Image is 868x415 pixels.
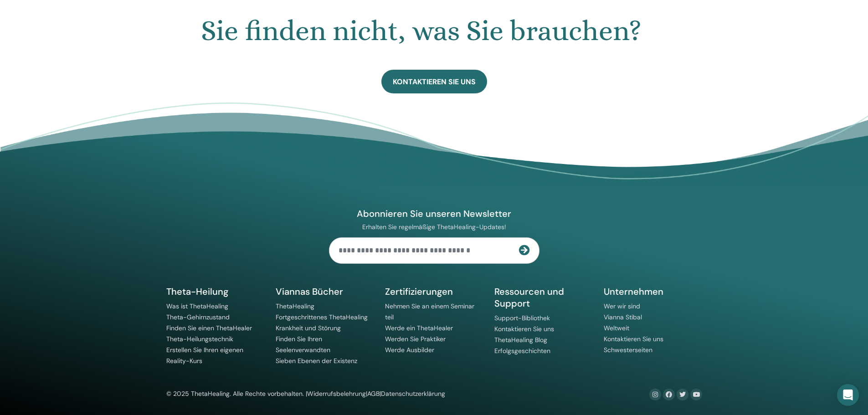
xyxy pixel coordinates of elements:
[166,335,233,343] a: Theta-Heilungstechnik
[307,389,366,398] a: Widerrufsbelehrung
[276,357,357,365] a: Sieben Ebenen der Existenz
[381,70,487,93] a: Kontaktieren Sie uns
[276,313,368,321] a: Fortgeschrittenes ThetaHealing
[381,389,445,398] a: Datenschutzerklärung
[604,324,629,332] a: Weltweit
[604,286,663,297] font: Unternehmen
[837,384,859,406] div: Öffnen Sie den Intercom Messenger
[604,346,652,354] a: Schwesterseiten
[166,302,228,310] a: Was ist ThetaHealing
[276,286,343,297] font: Viannas Bücher
[380,389,381,398] font: |
[494,286,564,309] font: Ressourcen und Support
[385,324,453,332] a: Werde ein ThetaHealer
[166,313,230,321] a: Theta-Gehirnzustand
[357,208,511,220] font: Abonnieren Sie unseren Newsletter
[494,347,550,355] a: Erfolgsgeschichten
[385,346,434,354] a: Werde Ausbilder
[604,313,642,321] a: Vianna Stibal
[166,324,252,332] a: Finden Sie einen ThetaHealer
[385,286,453,297] font: Zertifizierungen
[166,286,228,297] font: Theta-Heilung
[385,302,474,321] a: Nehmen Sie an einem Seminar teil
[604,335,663,343] a: Kontaktieren Sie uns
[276,335,330,354] a: Finden Sie Ihren Seelenverwandten
[166,389,307,398] font: © 2025 ThetaHealing. Alle Rechte vorbehalten. |
[494,314,550,322] a: Support-Bibliothek
[604,302,640,310] a: Wer wir sind
[494,336,547,344] a: ThetaHealing Blog
[385,335,446,343] a: Werden Sie Praktiker
[494,325,554,333] a: Kontaktieren Sie uns
[276,324,341,332] a: Krankheit und Störung
[166,346,243,365] a: Erstellen Sie Ihren eigenen Reality-Kurs
[276,302,314,310] a: ThetaHealing
[201,15,642,47] font: Sie finden nicht, was Sie brauchen?
[367,389,380,398] a: AGB
[366,389,367,398] font: |
[362,223,506,231] font: Erhalten Sie regelmäßige ThetaHealing-Updates!
[393,77,476,87] font: Kontaktieren Sie uns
